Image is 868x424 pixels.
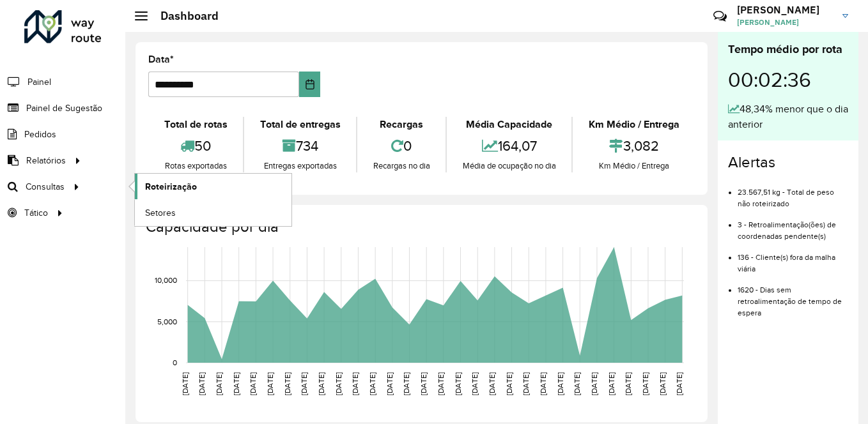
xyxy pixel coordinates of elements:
text: 0 [173,358,177,367]
h3: [PERSON_NAME] [737,4,833,16]
text: [DATE] [573,372,581,395]
div: Km Médio / Entrega [576,160,692,172]
div: Média Capacidade [450,117,568,132]
text: [DATE] [470,372,479,395]
text: [DATE] [283,372,291,395]
text: [DATE] [402,372,410,395]
text: [DATE] [522,372,530,395]
div: Km Médio / Entrega [576,117,692,132]
div: Rotas exportadas [151,160,240,172]
div: Recargas [360,117,442,132]
text: [DATE] [624,372,632,395]
div: 734 [247,132,353,160]
text: 5,000 [157,317,177,326]
div: 164,07 [450,132,568,160]
text: [DATE] [675,372,683,395]
text: [DATE] [232,372,240,395]
text: [DATE] [488,372,496,395]
text: [DATE] [641,372,649,395]
text: [DATE] [385,372,394,395]
a: Roteirização [135,174,291,199]
a: Contato Rápido [706,3,734,30]
text: [DATE] [351,372,359,395]
a: Setores [135,200,291,225]
div: Total de entregas [247,117,353,132]
span: [PERSON_NAME] [737,17,833,28]
text: [DATE] [539,372,547,395]
div: 48,34% menor que o dia anterior [728,102,848,132]
text: 10,000 [155,276,177,285]
span: Roteirização [145,180,197,193]
div: Total de rotas [151,117,240,132]
span: Pedidos [24,128,56,141]
label: Data [148,52,174,67]
span: Painel [27,75,51,89]
text: [DATE] [590,372,598,395]
text: [DATE] [198,372,206,395]
text: [DATE] [505,372,513,395]
text: [DATE] [215,372,223,395]
h2: Dashboard [148,9,219,23]
div: 00:02:36 [728,58,848,102]
div: Tempo médio por rota [728,41,848,58]
text: [DATE] [556,372,564,395]
text: [DATE] [249,372,257,395]
li: 1620 - Dias sem retroalimentação de tempo de espera [738,275,848,319]
div: 0 [360,132,442,160]
span: Setores [145,206,176,220]
div: Recargas no dia [360,160,442,172]
div: 3,082 [576,132,692,160]
text: [DATE] [454,372,462,395]
li: 23.567,51 kg - Total de peso não roteirizado [738,177,848,209]
li: 3 - Retroalimentação(ões) de coordenadas pendente(s) [738,209,848,242]
div: 50 [151,132,240,160]
button: Choose Date [299,72,320,97]
text: [DATE] [658,372,667,395]
text: [DATE] [368,372,376,395]
div: Média de ocupação no dia [450,160,568,172]
li: 136 - Cliente(s) fora da malha viária [738,242,848,275]
text: [DATE] [300,372,308,395]
div: Entregas exportadas [247,160,353,172]
text: [DATE] [334,372,343,395]
span: Relatórios [26,154,66,167]
text: [DATE] [437,372,445,395]
span: Consultas [26,180,65,193]
span: Tático [24,206,48,220]
text: [DATE] [266,372,274,395]
text: [DATE] [181,372,189,395]
text: [DATE] [317,372,325,395]
h4: Alertas [728,153,848,172]
text: [DATE] [607,372,616,395]
h4: Capacidade por dia [146,218,695,236]
span: Painel de Sugestão [26,102,102,115]
text: [DATE] [419,372,428,395]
